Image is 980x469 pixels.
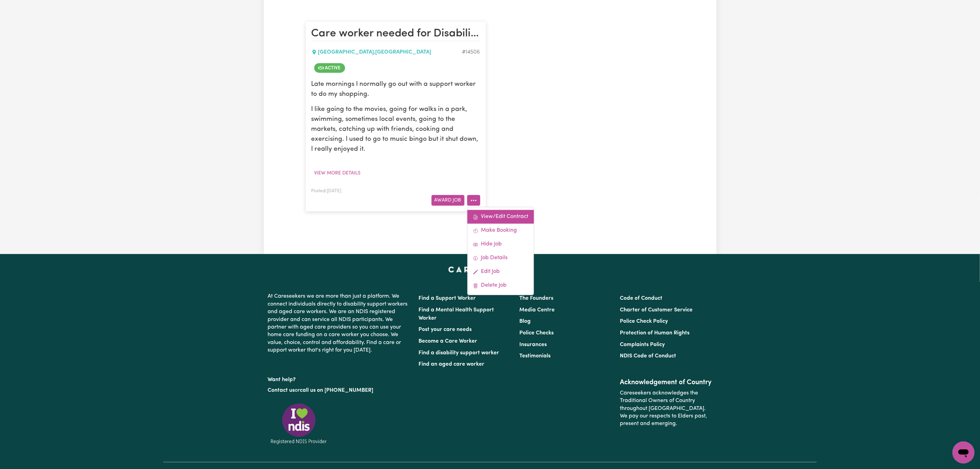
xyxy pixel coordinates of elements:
a: Careseekers home page [448,266,532,272]
p: I like going to the movies, going for walks in a park, swimming, sometimes local events, going to... [311,105,480,154]
p: Late mornings I normally go out with a support worker to do my shopping. [311,80,480,100]
a: Delete Job [467,279,534,293]
h2: Acknowledgement of Country [620,378,712,387]
button: Award Job [432,195,464,206]
span: Posted: [DATE] [311,189,342,193]
a: Code of Conduct [620,296,662,301]
p: Want help? [268,373,411,384]
a: Blog [519,319,531,324]
a: Edit Job [467,265,534,279]
a: Make Booking [467,224,534,238]
p: Careseekers acknowledges the Traditional Owners of Country throughout [GEOGRAPHIC_DATA]. We pay o... [620,387,712,431]
div: More options [467,207,534,296]
a: Find a Mental Health Support Worker [419,307,494,321]
a: View/Edit Contract [467,210,534,224]
div: [GEOGRAPHIC_DATA] , [GEOGRAPHIC_DATA] [311,48,462,56]
a: Charter of Customer Service [620,307,693,313]
iframe: Button to launch messaging window, conversation in progress [953,442,975,464]
a: call us on [PHONE_NUMBER] [300,388,374,393]
a: Police Checks [519,330,554,336]
div: Job ID #14506 [462,48,480,56]
p: or [268,384,411,397]
h2: Care worker needed for Disability Support in Toowoomba Queensland for the following: Domestic ass... [311,27,480,41]
p: At Careseekers we are more than just a platform. We connect individuals directly to disability su... [268,290,411,357]
a: The Founders [519,296,553,301]
a: Find an aged care worker [419,362,485,367]
span: Job is active [314,63,345,73]
a: Protection of Human Rights [620,330,689,336]
img: Registered NDIS provider [268,402,330,445]
a: Hide Job [467,238,534,251]
a: Complaints Policy [620,342,665,347]
a: Insurances [519,342,547,347]
a: Media Centre [519,307,555,313]
a: Testimonials [519,353,551,359]
a: Police Check Policy [620,319,668,324]
a: Find a Support Worker [419,296,476,301]
a: Become a Care Worker [419,339,477,344]
a: Post your care needs [419,327,472,332]
a: NDIS Code of Conduct [620,353,676,359]
button: View more details [311,168,364,179]
button: More options [467,195,480,206]
a: Contact us [268,388,295,393]
a: Find a disability support worker [419,350,499,356]
a: Job Details [467,251,534,265]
